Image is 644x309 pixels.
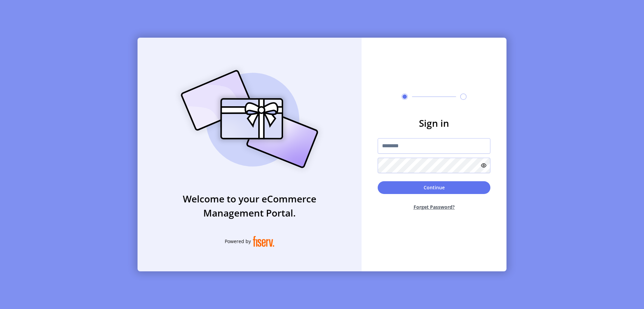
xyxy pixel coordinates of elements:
[378,181,490,194] button: Continue
[378,198,490,216] button: Forget Password?
[138,192,362,220] h3: Welcome to your eCommerce Management Portal.
[225,238,251,245] span: Powered by
[171,63,328,176] img: card_Illustration.svg
[378,116,490,130] h3: Sign in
